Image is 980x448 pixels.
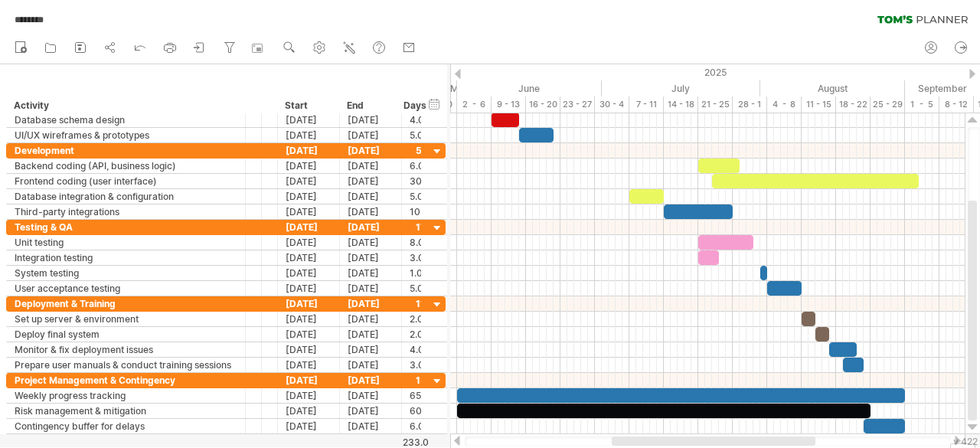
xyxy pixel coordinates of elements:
div: 2.0 [410,312,421,326]
div: [DATE] [340,296,402,311]
div: [DATE] [340,281,402,296]
div: Days [401,98,428,113]
div: [DATE] [340,266,402,280]
div: [DATE] [340,419,402,433]
div: 60.0 [410,404,421,418]
div: Start [285,98,331,113]
div: Set up server & environment [15,312,237,326]
div: 6.0 [410,419,421,433]
div: 3.0 [410,250,421,265]
div: 2 - 6 [457,96,492,113]
div: [DATE] [278,296,340,311]
div: [DATE] [278,358,340,372]
div: UI/UX wireframes & prototypes [15,128,237,142]
div: Project Management & Contingency [15,373,237,388]
div: 233.0 [403,437,423,448]
div: [DATE] [278,174,340,188]
div: [DATE] [340,327,402,342]
div: [DATE] [278,113,340,127]
div: Activity [14,98,237,113]
div: [DATE] [278,281,340,296]
div: [DATE] [340,174,402,188]
div: [DATE] [278,220,340,234]
div: [DATE] [340,128,402,142]
div: August 2025 [760,80,905,96]
div: [DATE] [278,419,340,433]
div: [DATE] [278,250,340,265]
div: [DATE] [278,128,340,142]
div: 18 - 22 [836,96,871,113]
div: [DATE] [340,312,402,326]
div: 10.0 [410,204,421,219]
div: [DATE] [278,266,340,280]
div: [DATE] [278,327,340,342]
div: [DATE] [340,404,402,418]
div: [DATE] [278,189,340,204]
div: [DATE] [340,388,402,403]
div: 11 - 15 [802,96,836,113]
div: End [347,98,393,113]
div: 30.0 [410,174,421,188]
div: [DATE] [278,235,340,250]
div: [DATE] [278,312,340,326]
div: Frontend coding (user interface) [15,174,237,188]
div: Third-party integrations [15,204,237,219]
div: [DATE] [278,159,340,173]
div: [DATE] [278,204,340,219]
div: 8 - 12 [939,96,974,113]
div: [DATE] [278,342,340,357]
div: 1 - 5 [905,96,939,113]
div: Testing & QA [15,220,237,234]
div: Prepare user manuals & conduct training sessions [15,358,237,372]
div: [DATE] [340,159,402,173]
div: 30 - 4 [595,96,629,113]
div: Show Legend [950,443,975,448]
div: v 422 [953,436,978,447]
div: [DATE] [340,358,402,372]
div: [DATE] [278,373,340,388]
div: [DATE] [340,204,402,219]
div: Risk management & mitigation [15,404,237,418]
div: Database integration & configuration [15,189,237,204]
div: 6.0 [410,159,421,173]
div: [DATE] [340,373,402,388]
div: Deploy final system [15,327,237,342]
div: 1.0 [410,266,421,280]
div: [DATE] [340,189,402,204]
div: 25 - 29 [871,96,905,113]
div: Development [15,143,237,158]
div: 5.0 [410,189,421,204]
div: June 2025 [457,80,602,96]
div: 7 - 11 [629,96,664,113]
div: Integration testing [15,250,237,265]
div: Backend coding (API, business logic) [15,159,237,173]
div: 14 - 18 [664,96,698,113]
div: 3.0 [410,358,421,372]
div: 28 - 1 [733,96,767,113]
div: Weekly progress tracking [15,388,237,403]
div: July 2025 [602,80,760,96]
div: User acceptance testing [15,281,237,296]
div: [DATE] [278,388,340,403]
div: 9 - 13 [492,96,526,113]
div: Monitor & fix deployment issues [15,342,237,357]
div: 5.0 [410,281,421,296]
div: 23 - 27 [560,96,595,113]
div: Database schema design [15,113,237,127]
div: 4 - 8 [767,96,802,113]
div: [DATE] [340,250,402,265]
div: Unit testing [15,235,237,250]
div: [DATE] [278,404,340,418]
div: [DATE] [340,235,402,250]
div: [DATE] [340,342,402,357]
div: Deployment & Training [15,296,237,311]
div: [DATE] [340,113,402,127]
div: [DATE] [278,143,340,158]
div: 5.0 [410,128,421,142]
div: Contingency buffer for delays [15,419,237,433]
div: 4.0 [410,113,421,127]
div: [DATE] [340,220,402,234]
div: 16 - 20 [526,96,560,113]
div: 2.0 [410,327,421,342]
div: 65.0 [410,388,421,403]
